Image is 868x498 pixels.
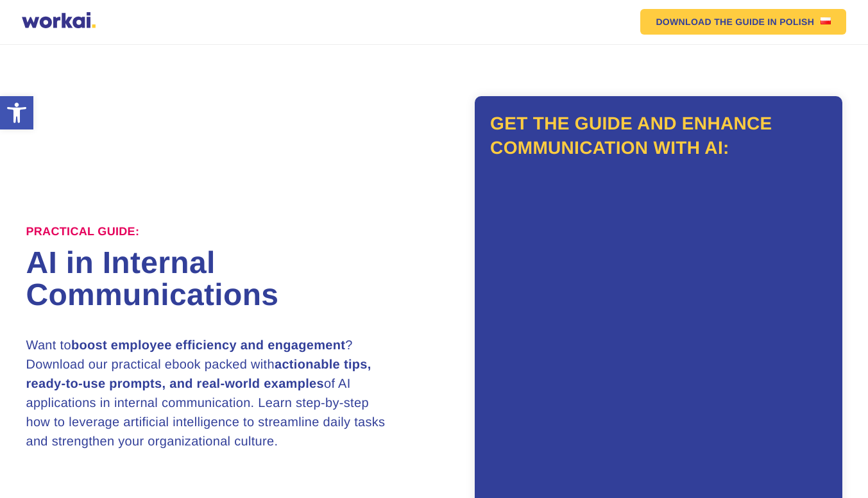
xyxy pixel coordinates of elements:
h2: Get the guide and enhance communication with AI: [490,112,826,160]
a: DOWNLOAD THE GUIDEIN POLISHUS flag [640,9,846,35]
h3: Want to ? Download our practical ebook packed with of AI applications in internal communication. ... [26,336,393,451]
em: DOWNLOAD THE GUIDE [656,17,765,26]
img: US flag [821,17,831,24]
strong: boost employee efficiency and engagement [71,338,345,353]
label: Practical Guide: [26,225,139,239]
strong: actionable tips, ready-to-use prompts, and real-world examples [26,358,371,391]
h1: AI in Internal Communications [26,247,434,311]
